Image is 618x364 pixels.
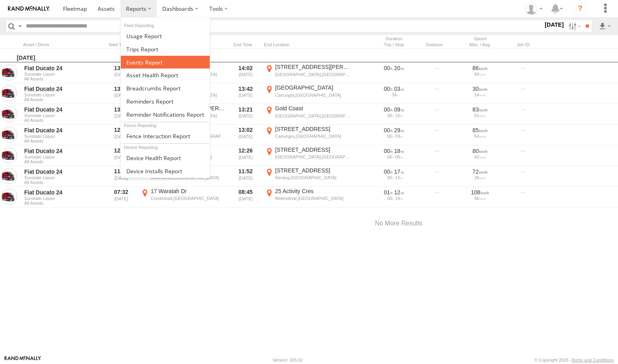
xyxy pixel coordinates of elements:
div: Crestmead,[GEOGRAPHIC_DATA] [151,196,226,201]
div: 13:42 [DATE] [230,84,261,103]
div: 07:32 [DATE] [106,188,136,207]
div: Version: 305.02 [273,358,303,362]
a: View Asset in Asset Management [1,189,17,205]
div: Molendinar,[GEOGRAPHIC_DATA] [275,196,350,201]
div: Job ID [503,42,543,47]
label: Click to View Event Location [264,105,352,124]
div: 13:02 [DATE] [230,125,261,145]
span: Sunstate Liquor [24,113,102,118]
div: 13:38 [DATE] [106,84,136,103]
span: 20 [394,65,404,71]
a: Usage Report [121,29,210,43]
a: Full Events Report [121,56,210,69]
span: 06 [395,155,403,159]
a: View Asset in Asset Management [1,106,17,122]
span: 34 [392,92,398,97]
span: Filter Results to this Group [24,118,102,123]
a: Fiat Ducato 24 [24,189,102,196]
span: Filter Results to this Group [24,97,102,102]
div: [GEOGRAPHIC_DATA] [275,84,350,91]
div: 12:08 [DATE] [106,146,136,165]
span: 03 [394,86,404,92]
img: rand-logo.svg [8,6,49,12]
div: 08:45 [DATE] [230,188,261,207]
span: Filter Results to this Group [24,159,102,164]
div: Gold Coast [275,105,350,112]
span: 09 [394,106,404,113]
span: 00 [387,134,394,139]
span: 17 [394,168,404,175]
div: [1075s] 14/08/2025 11:34 - 14/08/2025 11:52 [375,168,413,175]
div: 14:02 [DATE] [230,63,261,82]
div: 11:52 [DATE] [230,167,261,186]
a: Fiat Ducato 24 [24,127,102,134]
div: Canungra,[GEOGRAPHIC_DATA] [275,92,350,98]
div: [4344s] 14/08/2025 07:32 - 14/08/2025 08:45 [375,189,413,196]
label: Click to View Event Location [140,188,227,207]
div: 17 Waratah Dr [151,188,226,195]
label: Click to View Event Location [264,125,352,145]
span: Filter Results to this Group [24,180,102,185]
div: 30 [461,85,499,92]
a: Fiat Ducato 24 [24,65,102,72]
div: 11:34 [DATE] [106,167,136,186]
div: 54 [461,134,499,139]
div: 28 [461,175,499,180]
div: 25 Activity Cres [275,188,350,195]
span: 12 [394,189,404,196]
label: [DATE] [543,20,565,29]
a: Fiat Ducato 24 [24,168,102,175]
div: 51 [461,113,499,118]
div: [STREET_ADDRESS] [275,146,350,153]
span: 00 [387,113,394,118]
div: [STREET_ADDRESS] [275,167,350,174]
div: 86 [461,65,499,72]
span: Sunstate Liquor [24,72,102,76]
div: 12:26 [DATE] [230,146,261,165]
div: Nerang,[GEOGRAPHIC_DATA] [275,175,350,180]
span: 29 [394,127,404,133]
a: View Asset in Asset Management [1,85,17,101]
a: Asset Health Report [121,68,210,82]
a: Fiat Ducato 24 [24,147,102,155]
span: 15 [395,175,403,180]
div: [GEOGRAPHIC_DATA],[GEOGRAPHIC_DATA] [275,154,350,160]
div: 72 [461,168,499,175]
a: Visit our Website [4,356,41,364]
a: View Asset in Asset Management [1,65,17,80]
span: 16 [395,113,403,118]
span: Filter Results to this Group [24,139,102,143]
label: Search Filter Options [565,20,583,32]
div: [581s] 14/08/2025 13:12 - 14/08/2025 13:21 [375,106,413,113]
div: [GEOGRAPHIC_DATA],[GEOGRAPHIC_DATA] [275,72,350,77]
div: 13:12 [DATE] [106,105,136,124]
div: Canungra,[GEOGRAPHIC_DATA] [275,133,350,139]
div: Click to Sort [230,42,261,47]
div: [1757s] 14/08/2025 12:33 - 14/08/2025 13:02 [375,127,413,134]
span: Sunstate Liquor [24,92,102,97]
span: Sunstate Liquor [24,155,102,159]
span: Sunstate Liquor [24,134,102,139]
span: 00 [384,127,393,133]
div: 48 [461,196,499,201]
a: View Asset in Asset Management [1,147,17,163]
a: Fiat Ducato 24 [24,85,102,92]
label: Click to View Event Location [264,63,352,82]
span: Filter Results to this Group [24,76,102,81]
div: 85 [461,127,499,134]
a: Fence Interaction Report [121,129,210,143]
span: 00 [384,65,393,71]
div: 42 [461,155,499,159]
div: [GEOGRAPHIC_DATA],[GEOGRAPHIC_DATA] [275,113,350,119]
div: 14 [461,92,499,97]
a: Device Installs Report [121,164,210,178]
div: 108 [461,189,499,196]
span: 09 [395,134,403,139]
div: 13:42 [DATE] [106,63,136,82]
span: 00 [384,86,393,92]
div: [STREET_ADDRESS][PERSON_NAME] [275,63,350,70]
a: Reminders Report [121,95,210,108]
span: Filter Results to this Group [24,201,102,205]
a: Fiat Ducato 24 [24,106,102,113]
a: View Asset in Asset Management [1,127,17,143]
